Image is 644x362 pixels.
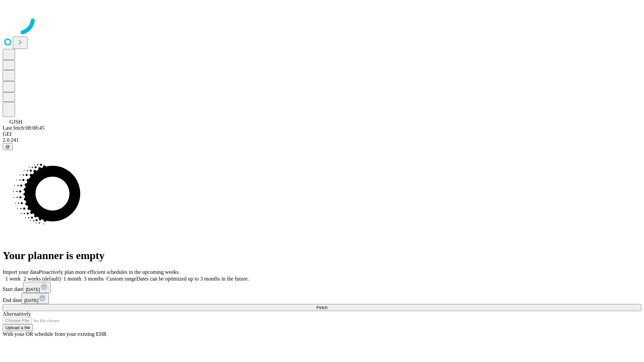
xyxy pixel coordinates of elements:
[106,276,136,282] span: Custom range
[5,276,21,282] span: 1 week
[3,249,641,262] h1: Your planner is empty
[3,324,33,331] button: Upload a file
[39,269,180,275] span: Proactively plan more efficient schedules in the upcoming weeks.
[3,131,641,137] div: GEI
[137,276,249,282] span: Dates can be optimized up to 3 months in the future.
[316,305,327,310] span: Fetch
[3,269,39,275] span: Import your data
[3,282,641,293] div: Start date
[3,125,45,131] span: Last fetch: 08:08:45
[3,137,641,143] div: 2.0.241
[3,331,107,337] span: With your OR schedule from your existing EHR
[3,304,641,311] button: Fetch
[23,276,61,282] span: 2 weeks (default)
[63,276,81,282] span: 1 month
[9,119,22,125] span: GJSH
[5,144,10,149] span: @
[21,293,49,304] button: [DATE]
[23,282,51,293] button: [DATE]
[84,276,104,282] span: 3 months
[3,143,13,150] button: @
[3,293,641,304] div: End date
[3,311,31,317] span: Alternatively
[24,298,38,303] span: [DATE]
[26,287,40,292] span: [DATE]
